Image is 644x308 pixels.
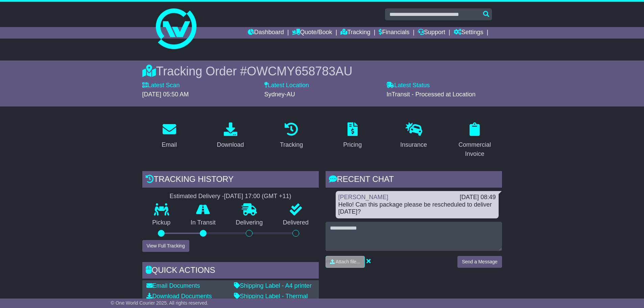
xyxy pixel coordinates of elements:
[234,293,308,307] a: Shipping Label - Thermal printer
[448,120,502,161] a: Commercial Invoice
[224,193,291,200] div: [DATE] 17:00 (GMT +11)
[460,194,496,201] div: [DATE] 08:49
[146,282,200,289] a: Email Documents
[340,27,370,39] a: Tracking
[181,219,226,227] p: In Transit
[264,91,295,98] span: Sydney-AU
[142,82,180,89] label: Latest Scan
[142,240,189,252] button: View Full Tracking
[386,91,475,98] span: InTransit - Processed at Location
[452,140,498,159] div: Commercial Invoice
[142,219,181,227] p: Pickup
[142,193,319,200] div: Estimated Delivery -
[247,64,352,78] span: OWCMY658783AU
[162,140,177,149] div: Email
[343,140,362,149] div: Pricing
[400,140,427,149] div: Insurance
[142,91,189,98] span: [DATE] 05:50 AM
[142,171,319,189] div: Tracking history
[386,82,430,89] label: Latest Status
[379,27,409,39] a: Financials
[276,120,307,152] a: Tracking
[338,194,388,200] a: [PERSON_NAME]
[234,282,312,289] a: Shipping Label - A4 printer
[454,27,483,39] a: Settings
[264,82,309,89] label: Latest Location
[292,27,332,39] a: Quote/Book
[396,120,431,152] a: Insurance
[338,201,496,216] div: Hello! Can this package please be rescheduled to deliver [DATE]?
[142,64,502,78] div: Tracking Order #
[280,140,303,149] div: Tracking
[248,27,284,39] a: Dashboard
[273,219,319,227] p: Delivered
[142,262,319,280] div: Quick Actions
[326,171,502,189] div: RECENT CHAT
[418,27,445,39] a: Support
[226,219,273,227] p: Delivering
[457,256,502,268] button: Send a Message
[111,300,209,306] span: © One World Courier 2025. All rights reserved.
[212,120,248,152] a: Download
[146,293,212,300] a: Download Documents
[157,120,181,152] a: Email
[217,140,244,149] div: Download
[339,120,366,152] a: Pricing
